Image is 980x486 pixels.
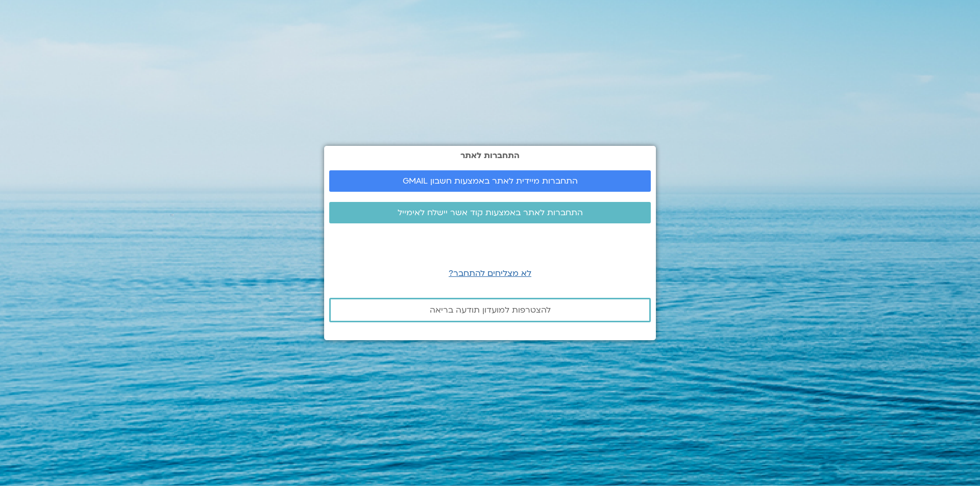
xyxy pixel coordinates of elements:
a: התחברות מיידית לאתר באמצעות חשבון GMAIL [329,170,651,192]
h2: התחברות לאתר [329,151,651,160]
span: התחברות מיידית לאתר באמצעות חשבון GMAIL [403,176,578,186]
a: לא מצליחים להתחבר? [449,268,531,279]
span: התחברות לאתר באמצעות קוד אשר יישלח לאימייל [398,208,583,217]
span: להצטרפות למועדון תודעה בריאה [430,305,551,315]
a: התחברות לאתר באמצעות קוד אשר יישלח לאימייל [329,202,651,223]
a: להצטרפות למועדון תודעה בריאה [329,298,651,322]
